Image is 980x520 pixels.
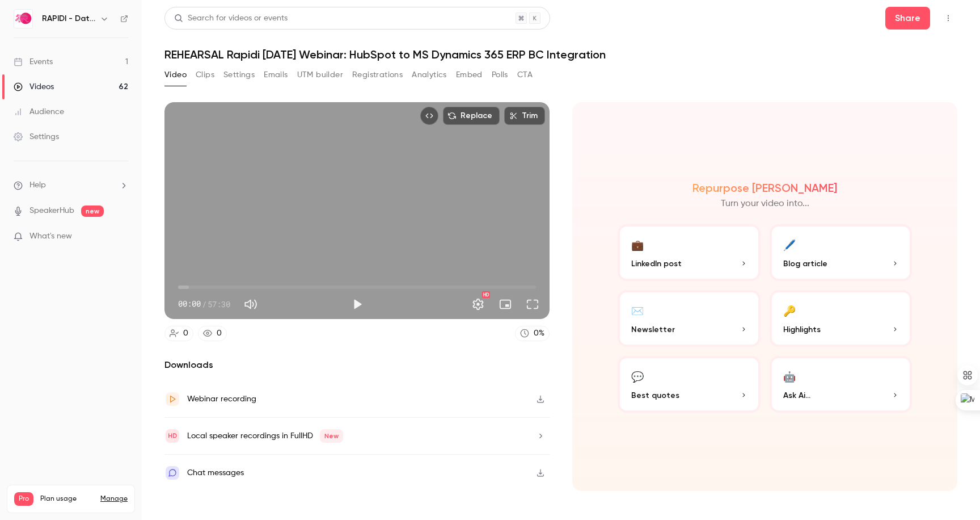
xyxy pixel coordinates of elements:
[346,293,369,316] button: Play
[618,224,761,281] button: 💼LinkedIn post
[198,326,227,341] a: 0
[40,494,94,504] span: Plan usage
[783,236,796,253] div: 🖊️
[174,12,288,24] div: Search for videos or events
[14,106,64,118] div: Audience
[504,107,545,125] button: Trim
[521,293,544,316] button: Full screen
[783,301,796,319] div: 🔑
[939,9,957,27] button: Top Bar Actions
[517,66,533,84] button: CTA
[264,66,288,84] button: Emails
[14,492,33,506] span: Pro
[217,328,222,339] div: 0
[783,324,821,336] span: Highlights
[208,298,230,310] span: 57:30
[534,328,544,339] div: 0 %
[14,10,32,28] img: RAPIDI - Data Integration Solutions
[352,66,403,84] button: Registrations
[492,66,508,84] button: Polls
[178,298,230,310] div: 00:00
[631,301,644,319] div: ✉️
[420,107,438,125] button: Embed video
[187,392,256,406] div: Webinar recording
[631,324,675,336] span: Newsletter
[770,224,913,281] button: 🖊️Blog article
[223,66,255,84] button: Settings
[178,298,201,310] span: 00:00
[631,258,682,270] span: LinkedIn post
[467,293,489,316] button: Settings
[631,389,679,401] span: Best quotes
[187,466,244,480] div: Chat messages
[692,181,837,195] h2: Repurpose [PERSON_NAME]
[14,131,59,142] div: Settings
[14,179,128,191] li: help-dropdown-opener
[164,326,193,341] a: 0
[618,356,761,413] button: 💬Best quotes
[115,232,128,242] iframe: Noticeable Trigger
[187,429,343,443] div: Local speaker recordings in FullHD
[239,293,262,316] button: Mute
[631,236,644,253] div: 💼
[202,298,206,310] span: /
[164,48,957,61] h1: REHEARSAL Rapidi [DATE] Webinar: HubSpot to MS Dynamics 365 ERP BC Integration
[783,367,796,385] div: 🤖
[770,356,913,413] button: 🤖Ask Ai...
[885,7,930,30] button: Share
[783,389,810,401] span: Ask Ai...
[14,56,53,68] div: Events
[783,258,827,270] span: Blog article
[443,107,500,125] button: Replace
[482,291,490,298] div: HD
[721,197,809,211] p: Turn your video into...
[29,205,74,217] a: SpeakerHub
[42,13,95,24] h6: RAPIDI - Data Integration Solutions
[618,290,761,347] button: ✉️Newsletter
[412,66,447,84] button: Analytics
[81,206,104,217] span: new
[494,293,517,316] button: Turn on miniplayer
[164,66,187,84] button: Video
[183,328,188,339] div: 0
[164,358,550,372] h2: Downloads
[770,290,913,347] button: 🔑Highlights
[631,367,644,385] div: 💬
[320,429,343,443] span: New
[14,81,54,93] div: Videos
[100,494,128,504] a: Manage
[297,66,343,84] button: UTM builder
[196,66,214,84] button: Clips
[29,230,72,242] span: What's new
[515,326,550,341] a: 0%
[456,66,483,84] button: Embed
[29,179,46,191] span: Help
